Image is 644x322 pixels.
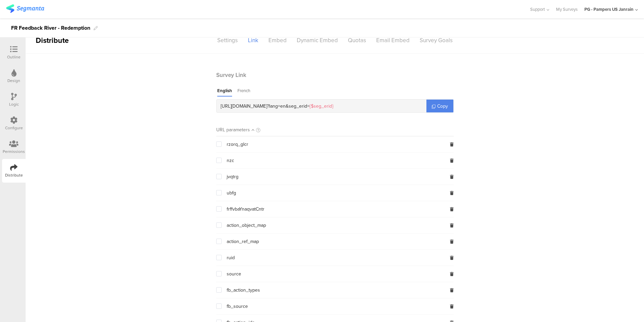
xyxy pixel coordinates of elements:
span: nzc [227,158,234,163]
div: Distribute [5,172,23,178]
div: Logic [9,101,19,107]
div: Design [7,78,20,84]
span: frffvbaYnaqvatCntr [227,207,264,212]
div: Settings [212,34,243,46]
div: Embed [263,34,292,46]
div: Distribute [26,35,103,46]
span: [URL][DOMAIN_NAME] [221,103,267,110]
div: Quotas [343,34,371,46]
div: Permissions [3,149,25,155]
div: PG - Pampers US Janrain [584,6,634,12]
div: Email Embed [371,34,415,46]
span: fb_source [227,304,248,309]
div: Configure [5,125,23,131]
div: Dynamic Embed [292,34,343,46]
span: jvqtrg [227,174,238,180]
span: Copy [437,103,448,110]
span: source [227,271,241,277]
div: Outline [7,54,21,60]
span: Support [530,6,545,12]
div: FR Feedback River - Redemption [11,23,90,33]
div: Survey Goals [415,34,458,46]
span: ? [267,103,269,110]
span: {$seg_erid} [310,103,333,110]
span: ubfg [227,190,236,196]
span: action_ref_map [227,239,259,244]
div: French [237,87,250,97]
span: seg_erid= [289,103,333,110]
span: & [286,103,289,110]
div: English [217,87,232,97]
span: action_object_map [227,223,266,228]
div: Link [243,34,263,46]
span: fb_action_types [227,288,260,293]
header: Survey Link [216,71,454,79]
span: ruid [227,255,235,261]
i: Sort [252,127,254,133]
span: rzorq_glcr [227,142,248,147]
span: lang=en [269,103,286,110]
div: URL parameters [216,126,250,133]
img: segmanta logo [6,4,44,13]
